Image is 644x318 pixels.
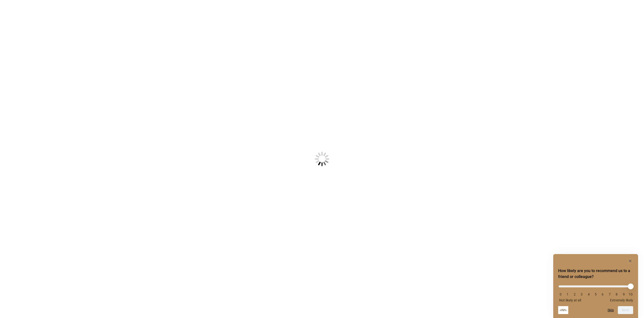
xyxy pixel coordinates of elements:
[593,292,598,296] li: 5
[558,268,633,280] h2: How likely are you to recommend us to a friend or colleague? Select an option from 0 to 10, with ...
[558,292,563,296] li: 0
[559,298,581,302] span: Not likely at all
[579,292,584,296] li: 3
[618,306,633,314] button: Next question
[600,292,605,296] li: 6
[565,292,570,296] li: 1
[572,292,577,296] li: 2
[610,298,633,302] span: Extremely likely
[586,292,591,296] li: 4
[607,292,612,296] li: 7
[558,282,633,302] div: How likely are you to recommend us to a friend or colleague? Select an option from 0 to 10, with ...
[291,127,354,191] img: Loading
[607,308,614,312] button: Skip
[627,258,633,264] button: Hide survey
[558,258,633,314] div: How likely are you to recommend us to a friend or colleague? Select an option from 0 to 10, with ...
[621,292,626,296] li: 9
[628,292,633,296] li: 10
[614,292,619,296] li: 8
